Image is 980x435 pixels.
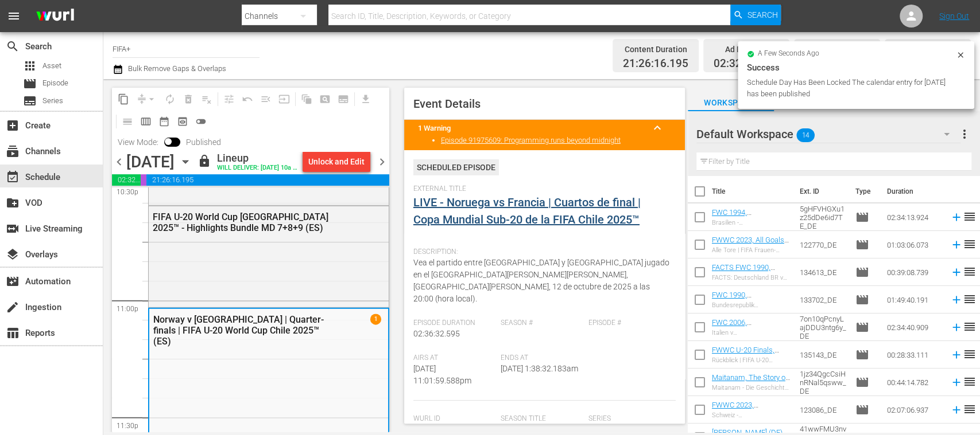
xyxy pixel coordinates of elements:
td: 7on10qPcnyLajDDU3ntg6y_DE [795,313,851,341]
a: FWC 2006, [GEOGRAPHIC_DATA] v [GEOGRAPHIC_DATA], Final - FMR (DE) [712,318,787,352]
div: Default Workspace [696,118,960,150]
td: 02:34:13.924 [882,203,946,231]
span: Episode [42,77,68,89]
span: Automation [6,275,20,288]
span: Episode [855,238,869,252]
span: Select an event to delete [179,90,197,108]
span: Loop Content [161,90,179,108]
span: calendar_view_week_outlined [140,116,152,127]
span: Schedule [6,170,20,184]
svg: Add to Schedule [950,376,963,389]
a: LIVE - Noruega vs Francia | Cuartos de final | Copa Mundial Sub-20 de la FIFA Chile 2025™ [413,195,641,226]
div: Rückblick | FIFA U-20 Frauen-Weltmeisterschaft [712,356,791,364]
img: ans4CAIJ8jUAAAAAAAAAAAAAAAAAAAAAAAAgQb4GAAAAAAAAAAAAAAAAAAAAAAAAJMjXAAAAAAAAAAAAAAAAAAAAAAAAgAT5G... [28,3,83,30]
span: Day Calendar View [114,110,137,132]
span: lock [197,154,211,168]
div: Italien v [GEOGRAPHIC_DATA] | Finale | FIFA Fussball-Weltmeisterschaft Deutschland 2006™ | Spiel ... [712,329,791,336]
a: Maitanam, The Story of Football in [GEOGRAPHIC_DATA] ([GEOGRAPHIC_DATA]) [712,373,790,407]
a: FWWC 2023, All Goals (DE) [712,236,789,253]
span: toggle_off [195,116,207,127]
th: Type [849,175,880,207]
div: Content Duration [623,41,688,57]
div: Lineup [217,152,298,164]
span: reorder [963,210,977,224]
div: WILL DELIVER: [DATE] 10a (local) [217,164,298,172]
a: FWWC U-20 Finals, Highlights (DE) [712,346,779,363]
span: Bulk Remove Gaps & Overlaps [126,64,226,73]
span: Ends At [501,354,582,363]
span: Episode [855,348,869,362]
div: Schedule Day Has Been Locked The calendar entry for [DATE] has been published [747,77,953,100]
span: date_range_outlined [158,116,170,127]
span: Customize Events [216,88,238,110]
span: Week Calendar View [137,112,155,131]
span: Season Title [501,414,582,424]
svg: Add to Schedule [950,403,963,416]
span: View Mode: [112,138,164,147]
span: Season # [501,319,582,328]
a: FWWC 2023, [GEOGRAPHIC_DATA] v [GEOGRAPHIC_DATA] ([GEOGRAPHIC_DATA]) [712,401,787,435]
button: Search [730,5,781,25]
div: Scheduled Episode [413,159,499,175]
div: Brasilien - [GEOGRAPHIC_DATA] | Finale | FIFA Fussball-Weltmeisterschaft USA 1994™ | Spiel in [PE... [712,219,791,226]
button: keyboard_arrow_up [644,114,671,142]
span: Episode [855,265,869,279]
div: Alle Tore | FIFA Frauen-Weltmeisterschaft [GEOGRAPHIC_DATA] & [GEOGRAPHIC_DATA] 2023™ [712,246,791,254]
div: Maitanam - Die Geschichte des Fußballs in [GEOGRAPHIC_DATA] [712,384,791,391]
span: a few seconds ago [758,49,819,58]
span: Channels [6,144,20,158]
span: Episode [855,210,869,224]
div: Bundesrepublik Deutschland - Tschechoslowakei | Viertelfinale | FIFA Fussball-Weltmeisterschaft I... [712,301,791,309]
svg: Add to Schedule [950,211,963,224]
span: Event Details [413,97,481,111]
span: 02:32:08.056 [112,174,141,186]
span: Reports [6,326,20,340]
svg: Add to Schedule [950,293,963,306]
div: Ad Duration [714,41,779,57]
td: 01:03:06.073 [882,231,946,258]
span: Episode # [588,319,670,328]
a: FWC 1990, [GEOGRAPHIC_DATA] FR v [GEOGRAPHIC_DATA], Quarter-Finals - FMR (DE) [712,291,783,342]
span: Live Streaming [6,222,20,236]
span: Clear Lineup [197,90,216,108]
span: Episode [855,320,869,334]
span: 02:32:08.056 [714,57,779,70]
td: 1jz34QgcCsiHnRNal5qsww_DE [795,369,851,396]
div: Norway v [GEOGRAPHIC_DATA] | Quarter-finals | FIFA U-20 World Cup Chile 2025™ (ES) [153,314,330,347]
span: Vea el partido entre [GEOGRAPHIC_DATA] y [GEOGRAPHIC_DATA] jugado en el [GEOGRAPHIC_DATA][PERSON_... [413,258,669,303]
span: reorder [963,402,977,416]
span: content_copy [118,93,129,105]
td: 123086_DE [795,396,851,424]
div: FIFA U-20 World Cup [GEOGRAPHIC_DATA] 2025™ - Highlights Bundle MD 7+8+9 (ES) [153,211,330,233]
div: [DATE] [126,152,175,171]
th: Ext. ID [793,175,849,207]
span: Workspaces [688,96,774,110]
td: 00:39:08.739 [882,258,946,286]
span: reorder [963,237,977,251]
span: 21:26:16.195 [623,57,688,70]
span: Episode [855,375,869,389]
span: chevron_left [112,155,126,169]
span: Series [23,94,37,108]
span: Episode [855,403,869,417]
span: [DATE] 11:01:59.588pm [413,364,471,385]
span: Copy Lineup [114,90,133,108]
span: Ingestion [6,300,20,314]
span: 21:26:16.195 [146,174,389,186]
span: keyboard_arrow_up [650,121,664,135]
svg: Add to Schedule [950,348,963,361]
svg: Add to Schedule [950,321,963,334]
td: 00:44:14.782 [882,369,946,396]
button: more_vert [958,120,971,148]
td: 01:49:40.191 [882,286,946,313]
td: 02:07:06.937 [882,396,946,424]
span: Series [588,414,670,424]
td: 5gHFVHGXu1z25dDe6id7TE_DE [795,203,851,231]
th: Duration [880,175,949,207]
span: preview_outlined [177,116,188,127]
span: reorder [963,320,977,334]
span: Create Search Block [316,90,334,108]
span: reorder [963,347,977,361]
span: menu [7,9,21,23]
a: FWC 1994, [GEOGRAPHIC_DATA] v [GEOGRAPHIC_DATA], Final - FMR (DE) [712,208,787,242]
